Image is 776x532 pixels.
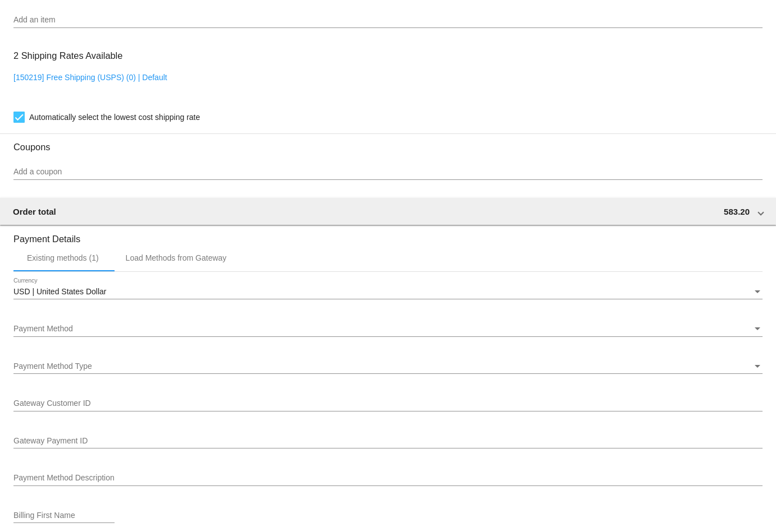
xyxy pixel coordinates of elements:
[13,133,763,152] h3: Coupons
[13,324,73,333] span: Payment Method
[724,207,750,216] span: 583.20
[13,73,167,82] a: [150219] Free Shipping (USPS) (0) | Default
[13,474,763,483] input: Payment Method Description
[13,362,763,371] mat-select: Payment Method Type
[13,399,763,408] input: Gateway Customer ID
[13,225,763,244] h3: Payment Details
[13,325,763,334] mat-select: Payment Method
[13,287,106,296] span: USD | United States Dollar
[126,253,227,262] div: Load Methods from Gateway
[29,110,200,124] span: Automatically select the lowest cost shipping rate
[13,168,763,177] input: Add a coupon
[13,207,56,216] span: Order total
[13,511,115,520] input: Billing First Name
[13,288,763,297] mat-select: Currency
[13,16,763,25] input: Add an item
[13,44,122,68] h3: 2 Shipping Rates Available
[13,362,92,371] span: Payment Method Type
[13,437,763,446] input: Gateway Payment ID
[27,253,99,262] div: Existing methods (1)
